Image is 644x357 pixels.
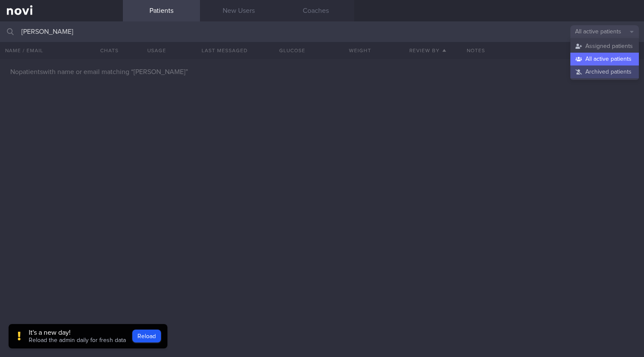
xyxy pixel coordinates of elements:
button: Reload [132,330,161,342]
div: Usage [123,42,191,59]
button: Assigned patients [570,40,639,53]
button: All active patients [570,25,639,38]
button: Archived patients [570,65,639,78]
span: Reload the admin daily for fresh data [29,337,126,343]
div: Notes [462,42,644,59]
button: Last Messaged [191,42,258,59]
button: All active patients [570,53,639,65]
button: Glucose [258,42,326,59]
button: Review By [394,42,462,59]
div: It's a new day! [29,328,126,337]
button: Weight [326,42,394,59]
button: Chats [89,42,123,59]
